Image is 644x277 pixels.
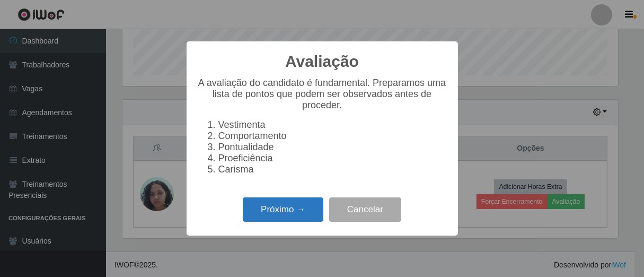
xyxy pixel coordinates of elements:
[218,119,447,131] li: Vestimenta
[218,153,447,164] li: Proeficiência
[218,131,447,142] li: Comportamento
[243,197,323,222] button: Próximo →
[197,77,447,111] p: A avaliação do candidato é fundamental. Preparamos uma lista de pontos que podem ser observados a...
[218,164,447,175] li: Carisma
[329,197,401,222] button: Cancelar
[285,52,359,71] h2: Avaliação
[218,142,447,153] li: Pontualidade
